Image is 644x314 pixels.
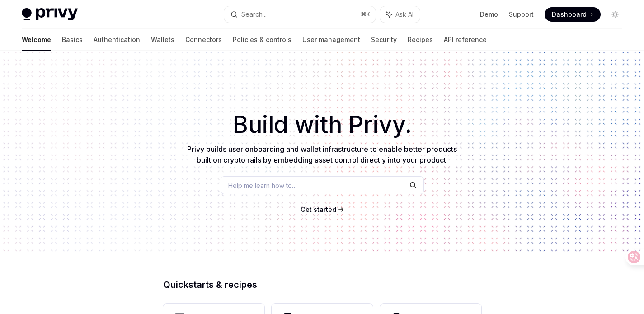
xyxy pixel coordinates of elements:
span: Privy builds user onboarding and wallet infrastructure to enable better products built on crypto ... [187,145,457,164]
a: Recipes [408,29,433,51]
a: Wallets [151,29,174,51]
a: Demo [480,10,498,19]
a: API reference [444,29,487,51]
a: Authentication [94,29,140,51]
a: Support [509,10,534,19]
a: Basics [62,29,83,51]
a: Security [371,29,397,51]
span: Ask AI [395,10,414,19]
span: Dashboard [552,10,587,19]
a: User management [302,29,360,51]
div: Search... [241,9,267,20]
button: Toggle dark mode [608,7,622,22]
a: Dashboard [545,7,601,22]
span: Help me learn how to… [228,181,297,190]
img: light logo [22,8,78,21]
a: Get started [301,205,336,214]
button: Ask AI [380,6,420,23]
span: Build with Privy. [233,117,412,133]
button: Search...⌘K [224,6,375,23]
span: ⌘ K [361,11,370,18]
a: Welcome [22,29,51,51]
a: Connectors [185,29,222,51]
span: Quickstarts & recipes [163,280,257,289]
a: Policies & controls [233,29,291,51]
span: Get started [301,206,336,213]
